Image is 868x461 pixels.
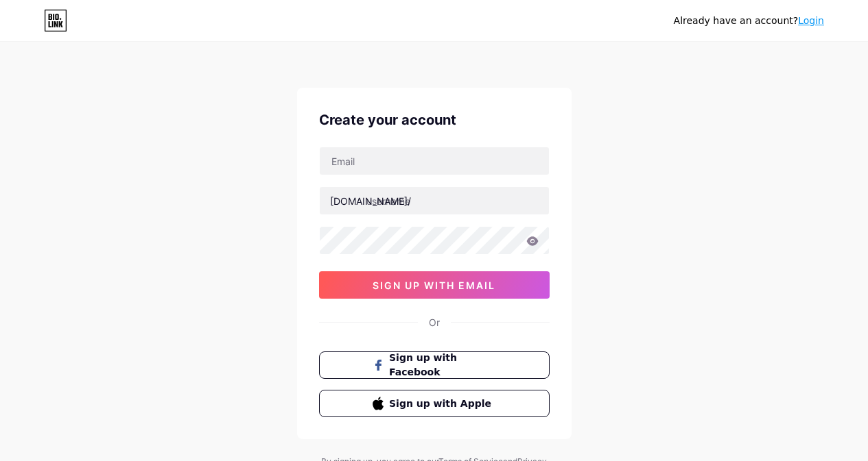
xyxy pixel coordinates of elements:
input: Email [320,147,549,175]
div: [DOMAIN_NAME]/ [330,194,411,208]
input: username [320,187,549,214]
button: Sign up with Apple [319,390,550,417]
span: Sign up with Facebook [389,351,495,379]
div: Already have an account? [674,14,824,28]
div: Create your account [319,110,550,130]
span: sign up with email [373,279,495,291]
div: Or [429,315,440,329]
button: sign up with email [319,271,550,299]
a: Login [798,15,824,26]
button: Sign up with Facebook [319,351,550,379]
span: Sign up with Apple [389,397,495,411]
